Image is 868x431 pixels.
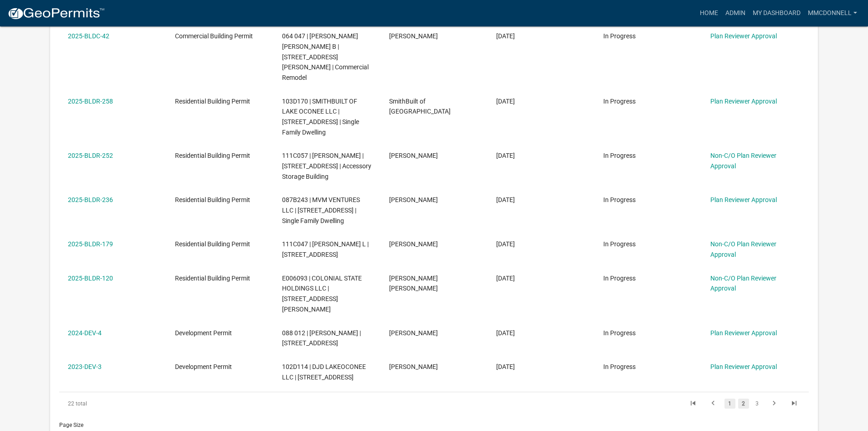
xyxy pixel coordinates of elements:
[175,329,232,337] span: Development Permit
[722,5,749,22] a: Admin
[496,275,515,282] span: 04/17/2025
[496,329,515,337] span: 04/26/2024
[175,240,250,248] span: Residential Building Permit
[282,275,362,313] span: E006093 | COLONIAL STATE HOLDINGS LLC | 110 B N JEFFERSON AVE
[710,363,777,370] a: Plan Reviewer Approval
[68,98,113,105] a: 2025-BLDR-258
[175,275,250,282] span: Residential Building Permit
[68,363,102,370] a: 2023-DEV-3
[765,399,783,409] a: go to next page
[175,32,253,40] span: Commercial Building Permit
[603,98,636,105] span: In Progress
[389,98,451,115] span: SmithBuilt of Lake Oconee
[603,240,636,248] span: In Progress
[738,399,749,409] a: 2
[496,98,515,105] span: 08/26/2025
[389,32,438,40] span: Jeremy Crosby
[704,399,722,409] a: go to previous page
[710,240,776,258] a: Non-C/O Plan Reviewer Approval
[68,196,113,203] a: 2025-BLDR-236
[603,196,636,203] span: In Progress
[175,196,250,203] span: Residential Building Permit
[603,363,636,370] span: In Progress
[59,392,207,415] div: 22 total
[389,363,438,370] span: Chris Adamson
[750,396,764,411] li: page 3
[710,329,777,337] a: Plan Reviewer Approval
[724,399,735,409] a: 1
[603,275,636,282] span: In Progress
[786,399,803,409] a: go to last page
[603,152,636,159] span: In Progress
[282,363,366,381] span: 102D114 | DJD LAKEOCONEE LLC | 485 Southview Dr
[749,5,804,22] a: My Dashboard
[684,399,702,409] a: go to first page
[68,275,113,282] a: 2025-BLDR-120
[710,98,777,105] a: Plan Reviewer Approval
[710,196,777,203] a: Plan Reviewer Approval
[710,275,776,292] a: Non-C/O Plan Reviewer Approval
[282,98,359,136] span: 103D170 | SMITHBUILT OF LAKE OCONEE LLC | 264 LOCH WAY | Single Family Dwelling
[175,363,232,370] span: Development Permit
[389,240,438,248] span: David Israel
[68,152,113,159] a: 2025-BLDR-252
[282,240,369,258] span: 111C047 | ISRAEL TRACEY L | 113 TWISTING HILL LN
[804,5,861,22] a: mmcdonnell
[68,32,109,40] a: 2025-BLDC-42
[282,329,361,347] span: 088 012 | Fausto Bautista C. | 181 Pine Street
[496,240,515,248] span: 06/08/2025
[603,329,636,337] span: In Progress
[737,396,750,411] li: page 2
[389,196,438,203] span: Mitch Melder
[496,363,515,370] span: 03/14/2023
[282,152,371,180] span: 111C057 | CHAPMAN DANIEL | 150 TWISTING HILL DR | Accessory Storage Building
[603,32,636,40] span: In Progress
[175,152,250,159] span: Residential Building Permit
[389,275,438,292] span: J. Dennis Barr
[175,98,250,105] span: Residential Building Permit
[389,329,438,337] span: Fausto Bautista
[282,32,369,81] span: 064 047 | JONES WILLIAMS B | 100 PUTNAM DR | Commercial Remodel
[68,329,102,337] a: 2024-DEV-4
[696,5,722,22] a: Home
[389,152,438,159] span: Daniel
[710,32,777,40] a: Plan Reviewer Approval
[496,32,515,40] span: 08/28/2025
[282,196,360,224] span: 087B243 | MVM VENTURES LLC | 166 OAK LEAF CIR | Single Family Dwelling
[752,399,763,409] a: 3
[723,396,737,411] li: page 1
[496,152,515,159] span: 08/25/2025
[68,240,113,248] a: 2025-BLDR-179
[496,196,515,203] span: 08/04/2025
[710,152,776,170] a: Non-C/O Plan Reviewer Approval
